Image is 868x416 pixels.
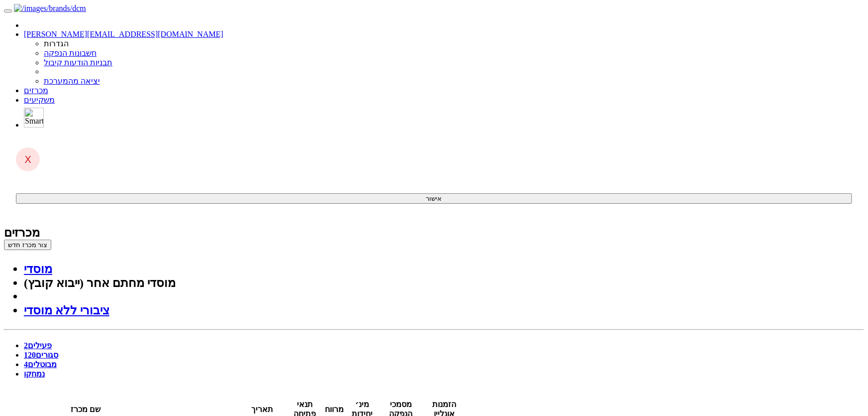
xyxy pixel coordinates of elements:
[19,36,59,66] span: [[שם חברה]]
[24,341,28,350] span: 2
[20,10,59,20] span: פרטי הצעה שומר מקום widget
[24,341,52,350] a: פעילים
[10,196,59,227] p: שם מלא של המשקיע המסווג:
[44,39,864,48] li: הגדרות
[16,193,852,204] button: אישור
[24,351,36,359] span: 120
[10,36,59,67] span: שם חברה שומר מקום widget
[24,360,28,369] span: 4
[20,11,59,18] span: [[פרטי הצעה]]
[24,370,45,378] a: נמחקו
[4,240,51,250] button: צור מכרז חדש
[24,351,58,359] a: סגורים
[24,263,52,276] a: מוסדי
[44,58,112,67] a: תבניות הודעות קיבול
[24,277,176,289] a: מוסדי מחתם אחר (ייבוא קובץ)
[44,77,100,85] a: יציאה מהמערכת
[24,360,57,369] a: מבוטלים
[24,108,44,128] img: SmartBull Logo
[44,49,96,57] a: חשבונות הנפקה
[16,123,59,180] strong: טופס הזמנה במכרז למשקיעים מסווגים
[24,30,223,38] a: [PERSON_NAME][EMAIL_ADDRESS][DOMAIN_NAME]
[24,153,31,165] span: X
[14,4,86,13] img: /images/brands/dcm
[4,226,864,240] div: מכרזים
[24,304,109,317] a: ציבורי ללא מוסדי
[24,96,55,104] a: משקיעים
[24,86,48,95] a: מכרזים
